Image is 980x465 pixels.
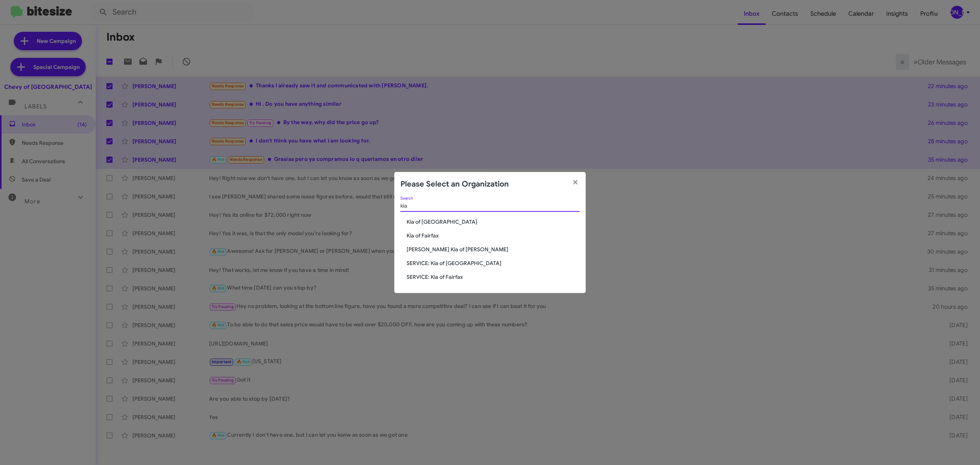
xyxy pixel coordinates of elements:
[407,259,580,267] span: SERVICE: Kia of [GEOGRAPHIC_DATA]
[407,232,580,239] span: Kia of Fairfax
[407,246,580,253] span: [PERSON_NAME] Kia of [PERSON_NAME]
[400,178,509,190] h2: Please Select an Organization
[407,273,580,281] span: SERVICE: Kia of Fairfax
[407,218,580,226] span: Kia of [GEOGRAPHIC_DATA]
